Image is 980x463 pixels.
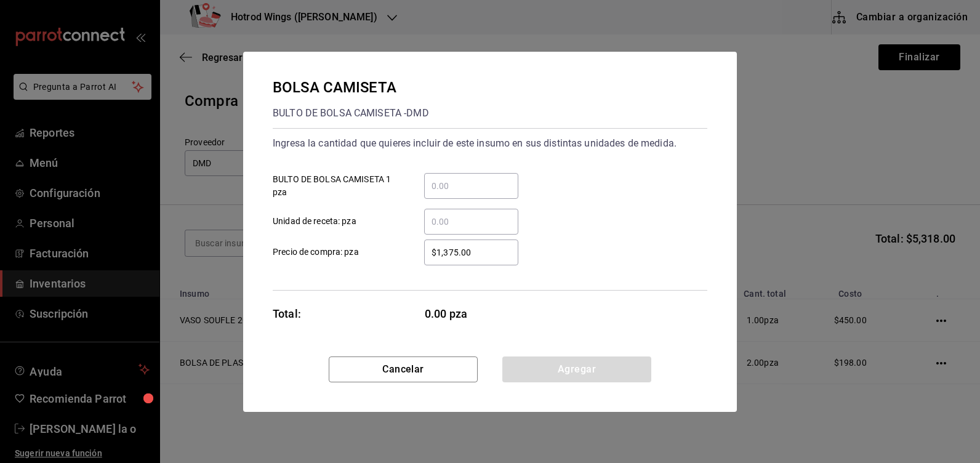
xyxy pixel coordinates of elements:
input: BULTO DE BOLSA CAMISETA 1 pza [424,179,518,193]
div: BULTO DE BOLSA CAMISETA - DMD [273,103,429,123]
button: Cancelar [329,356,478,382]
div: Ingresa la cantidad que quieres incluir de este insumo en sus distintas unidades de medida. [273,134,707,153]
span: Unidad de receta: pza [273,215,356,228]
input: Precio de compra: pza [424,245,518,260]
div: BOLSA CAMISETA [273,76,429,99]
input: Unidad de receta: pza [424,214,518,229]
div: Total: [273,305,301,322]
span: Precio de compra: pza [273,246,359,259]
span: BULTO DE BOLSA CAMISETA 1 pza [273,173,401,199]
span: 0.00 pza [425,305,519,322]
